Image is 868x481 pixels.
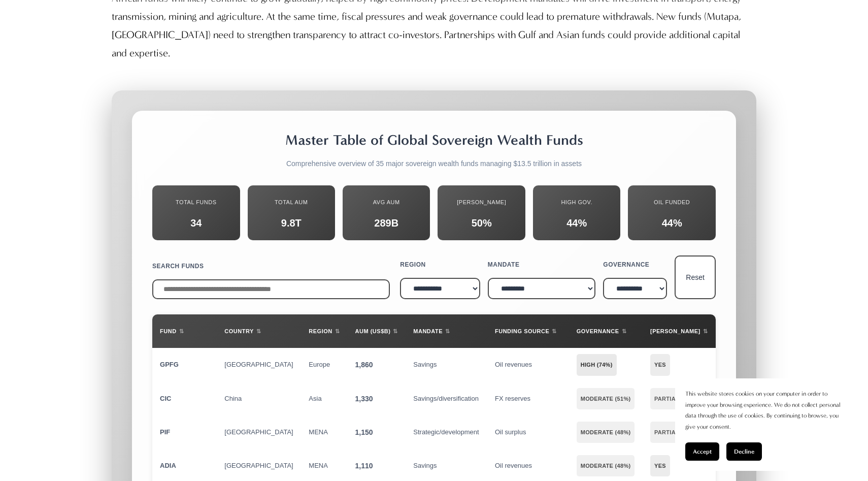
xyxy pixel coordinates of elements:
span: ⇅ [393,322,398,340]
span: ⇅ [256,322,261,340]
td: Oil surplus [487,415,569,449]
td: GPFG [152,348,217,381]
td: FX reserves [487,382,569,415]
td: Savings/diversification [406,382,487,415]
div: 50% [445,214,517,232]
td: Savings [406,348,487,381]
span: ⇅ [179,322,184,340]
td: MENA [301,415,347,449]
th: Governance [569,314,643,348]
div: Oil Funded [636,193,708,211]
th: Country [217,314,301,348]
td: [GEOGRAPHIC_DATA] [217,415,301,449]
td: [GEOGRAPHIC_DATA] [217,348,301,381]
span: Partial [650,388,683,409]
td: PIF [152,415,217,449]
span: Partial [650,422,683,443]
label: Search Funds [152,257,390,275]
div: Total Funds [160,193,232,211]
span: ⇅ [703,322,708,340]
h2: Master Table of Global Sovereign Wealth Funds [152,131,716,149]
div: 289B [350,214,422,232]
span: Yes [650,455,670,476]
span: Moderate (48%) [577,455,635,476]
span: ⇅ [622,322,627,340]
div: 34 [160,214,232,232]
label: Governance [603,255,667,274]
span: Yes [650,354,670,375]
button: Decline [726,442,762,461]
td: Europe [301,348,347,381]
p: Comprehensive overview of 35 major sovereign wealth funds managing $13.5 trillion in assets [152,157,716,170]
span: High (74%) [577,354,617,375]
th: Funding Source [487,314,569,348]
div: [PERSON_NAME] [445,193,517,211]
section: Cookie banner [675,378,858,471]
span: ⇅ [445,322,450,340]
td: Oil revenues [487,348,569,381]
span: Moderate (51%) [577,388,635,409]
div: 9.8T [255,214,327,232]
th: Mandate [406,314,487,348]
td: 1,860 [348,348,406,381]
div: 44% [541,214,613,232]
th: [PERSON_NAME] [643,314,716,348]
div: Total AUM [255,193,327,211]
span: ⇅ [335,322,340,340]
button: Reset [675,255,716,300]
div: Avg AUM [350,193,422,211]
button: Accept [685,442,719,461]
span: Decline [734,448,754,455]
td: 1,150 [348,415,406,449]
span: Moderate (48%) [577,422,635,443]
td: CIC [152,382,217,415]
td: Asia [301,382,347,415]
td: China [217,382,301,415]
th: AUM (US$B) [348,314,406,348]
td: Strategic/development [406,415,487,449]
label: Region [400,255,480,274]
label: Mandate [488,255,596,274]
th: Fund [152,314,217,348]
th: Region [301,314,347,348]
p: This website stores cookies on your computer in order to improve your browsing experience. We do ... [685,389,848,432]
td: 1,330 [348,382,406,415]
div: 44% [636,214,708,232]
div: High Gov. [541,193,613,211]
span: ⇅ [552,322,557,340]
span: Accept [693,448,712,455]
